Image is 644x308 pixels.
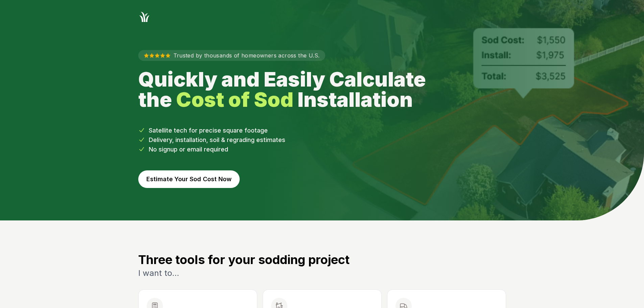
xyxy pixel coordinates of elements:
h3: Three tools for your sodding project [138,253,506,266]
li: No signup or email required [138,145,506,154]
li: Delivery, installation, soil & regrading [138,135,506,145]
span: estimates [256,136,285,143]
button: Estimate Your Sod Cost Now [138,170,240,188]
strong: Cost of Sod [176,87,293,112]
p: Trusted by thousands of homeowners across the U.S. [138,50,325,61]
h1: Quickly and Easily Calculate the Installation [138,69,441,110]
li: Satellite tech for precise square footage [138,126,506,135]
p: I want to... [138,268,506,279]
